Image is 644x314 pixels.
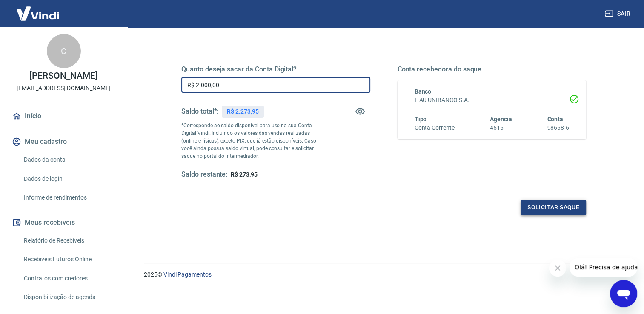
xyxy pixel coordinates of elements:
[415,123,455,132] h6: Conta Corrente
[10,213,117,232] button: Meus recebíveis
[415,88,432,95] span: Banco
[549,260,566,277] iframe: Fechar mensagem
[20,232,117,249] a: Relatório de Recebíveis
[181,65,370,74] h5: Quanto deseja sacar da Conta Digital?
[20,270,117,287] a: Contratos com credores
[10,107,117,126] a: Início
[29,71,97,80] p: [PERSON_NAME]
[603,6,634,22] button: Sair
[5,6,72,13] span: Olá! Precisa de ajuda?
[20,189,117,206] a: Informe de rendimentos
[570,258,637,277] iframe: Mensagem da empresa
[610,280,637,307] iframe: Botão para abrir a janela de mensagens
[415,96,570,105] h6: ITAÚ UNIBANCO S.A.
[227,107,258,116] p: R$ 2.273,95
[181,107,218,116] h5: Saldo total*:
[398,65,587,74] h5: Conta recebedora do saque
[490,116,512,123] span: Agência
[181,122,323,160] p: *Corresponde ao saldo disponível para uso na sua Conta Digital Vindi. Incluindo os valores das ve...
[20,151,117,168] a: Dados da conta
[547,123,569,132] h6: 98668-6
[10,0,66,26] img: Vindi
[490,123,512,132] h6: 4516
[163,271,212,278] a: Vindi Pagamentos
[231,171,258,178] span: R$ 273,95
[547,116,563,123] span: Conta
[20,288,117,306] a: Disponibilização de agenda
[10,132,117,151] button: Meu cadastro
[17,84,111,93] p: [EMAIL_ADDRESS][DOMAIN_NAME]
[20,251,117,268] a: Recebíveis Futuros Online
[144,270,624,279] p: 2025 ©
[20,170,117,188] a: Dados de login
[415,116,427,123] span: Tipo
[181,170,227,179] h5: Saldo restante:
[521,200,586,215] button: Solicitar saque
[47,34,81,68] div: C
